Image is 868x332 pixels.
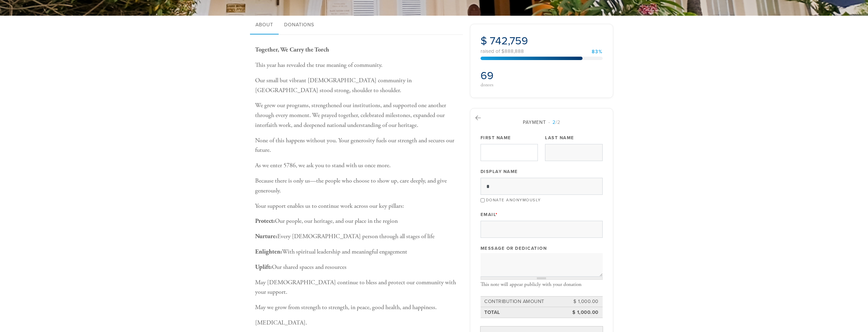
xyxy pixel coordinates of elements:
[545,135,574,141] label: Last Name
[483,308,569,317] td: Total
[496,212,498,217] span: This field is required.
[255,318,460,328] p: [MEDICAL_DATA].
[481,245,547,251] label: Message or dedication
[569,297,600,306] td: $ 1,000.00
[255,278,460,298] p: May [DEMOGRAPHIC_DATA] continue to bless and protect our community with your support.
[481,282,603,288] div: This note will appear publicly with your donation
[255,217,275,225] b: Protect:
[553,119,556,125] span: 2
[255,136,460,156] p: None of this happens without you. Your generosity fuels our strength and secures our future.
[250,16,279,35] a: About
[481,83,540,87] div: donors
[481,212,498,218] label: Email
[255,247,460,257] p: With spiritual leadership and meaningful engagement
[255,263,272,271] b: Uplift:
[255,262,460,272] p: Our shared spaces and resources
[255,101,460,130] p: We grew our programs, strengthened our institutions, and supported one another through every mome...
[481,69,540,82] h2: 69
[592,49,603,54] div: 83%
[255,46,329,54] b: Together, We Carry the Torch
[481,119,603,126] div: Payment
[569,308,600,317] td: $ 1,000.00
[481,135,511,141] label: First Name
[255,176,460,196] p: Because there is only us—the people who choose to show up, care deeply, and give generously.
[255,248,282,256] b: Enlighten:
[481,169,518,175] label: Display Name
[481,34,487,47] span: $
[255,303,460,313] p: May we grow from strength to strength, in peace, good health, and happiness.
[255,232,460,242] p: Every [DEMOGRAPHIC_DATA] person through all stages of life
[279,16,320,35] a: Donations
[481,49,603,54] div: raised of $888,888
[548,119,560,125] span: /2
[490,34,528,47] span: 742,759
[255,76,460,96] p: Our small but vibrant [DEMOGRAPHIC_DATA] community in [GEOGRAPHIC_DATA] stood strong, shoulder to...
[255,232,277,240] b: Nurture:
[255,216,460,226] p: Our people, our heritage, and our place in the region
[255,161,460,171] p: As we enter 5786, we ask you to stand with us once more.
[483,297,569,306] td: Contribution Amount
[486,198,541,202] label: Donate Anonymously
[255,60,460,70] p: This year has revealed the true meaning of community.
[255,201,460,211] p: Your support enables us to continue work across our key pillars:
